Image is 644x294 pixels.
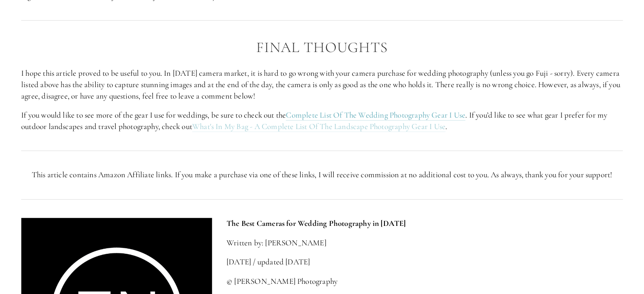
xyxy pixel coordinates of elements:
a: What's In My Bag - A Complete List Of The Landscape Photography Gear I Use [192,121,445,132]
p: If you would like to see more of the gear I use for weddings, be sure to check out the . If you’d... [21,110,623,132]
p: This article contains Amazon Affiliate links. If you make a purchase via one of these links, I wi... [21,169,623,181]
h2: Final Thoughts [21,39,623,56]
p: © [PERSON_NAME] Photography [227,276,623,287]
a: Complete List Of The Wedding Photography Gear I Use [286,110,465,121]
p: Written by: [PERSON_NAME] [227,237,623,249]
p: [DATE] / updated [DATE] [227,256,623,268]
strong: The Best Cameras for Wedding Photography in [DATE] [227,218,406,228]
p: I hope this article proved to be useful to you. In [DATE] camera market, it is hard to go wrong w... [21,68,623,102]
